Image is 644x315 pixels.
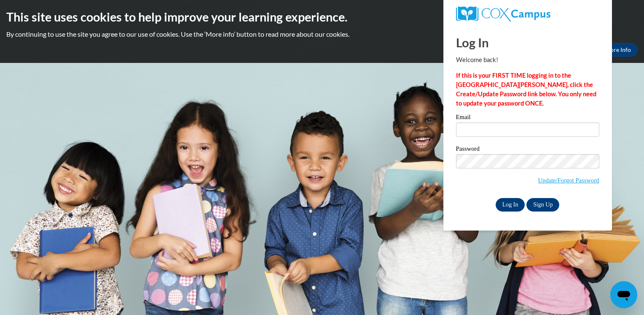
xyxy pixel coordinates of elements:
a: Sign Up [526,198,559,212]
h2: This site uses cookies to help improve your learning experience. [6,8,638,25]
a: Update/Forgot Password [538,177,599,184]
h1: Log In [456,34,599,51]
img: COX Campus [456,6,550,22]
input: Log In [496,198,525,212]
strong: If this is your FIRST TIME logging in to the [GEOGRAPHIC_DATA][PERSON_NAME], click the Create/Upd... [456,72,596,107]
a: More Info [598,43,638,57]
p: Welcome back! [456,55,599,65]
label: Password [456,146,599,154]
iframe: Button to launch messaging window [610,281,637,308]
p: By continuing to use the site you agree to our use of cookies. Use the ‘More info’ button to read... [6,30,638,39]
label: Email [456,114,599,122]
a: COX Campus [456,6,599,22]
